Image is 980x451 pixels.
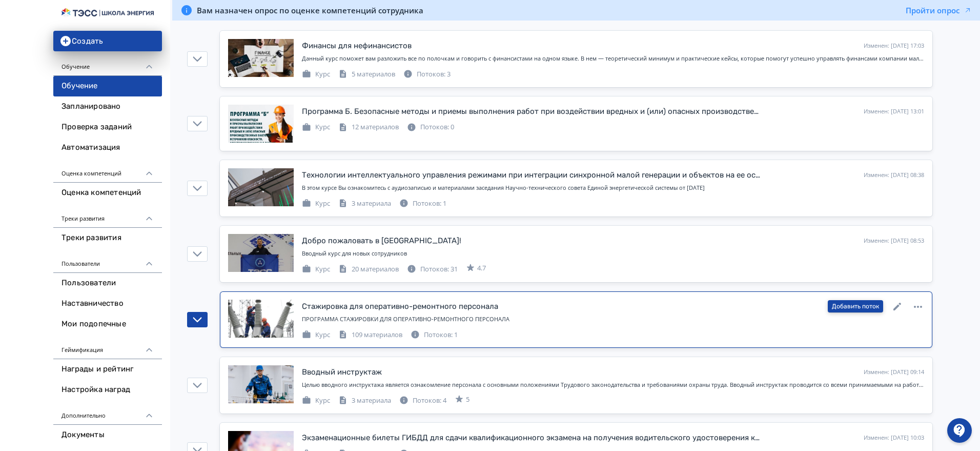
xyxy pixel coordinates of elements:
div: 12 материалов [338,122,399,132]
div: Потоков: 31 [407,264,458,274]
span: 4.7 [477,263,486,273]
a: Оценка компетенций [53,183,162,203]
a: Запланировано [53,96,162,117]
div: 109 материалов [338,330,402,340]
div: 3 материала [338,199,391,209]
a: Пользователи [53,273,162,293]
span: 5 [466,395,469,405]
div: Курс [302,69,330,80]
div: Изменен: [DATE] 17:03 [864,42,924,50]
div: Потоков: 1 [411,330,458,340]
div: Курс [302,264,330,274]
div: Треки развития [53,203,162,228]
div: Финансы для нефинансистов [302,40,412,52]
div: 20 материалов [338,264,399,274]
div: 5 материалов [338,69,395,80]
button: Добавить поток [828,300,883,312]
span: Вам назначен опрос по оценке компетенций сотрудника [197,5,423,15]
div: Технологии интеллектуального управления режимами при интеграции синхронной малой генерации и объе... [302,169,762,181]
div: Вводный курс для новых сотрудников [302,249,924,258]
div: Курс [302,396,330,406]
div: В этом курсе Вы ознакомитесь с аудиозаписью и материалами заседания Научно-технического совета Ед... [302,184,924,192]
div: 3 материала [338,396,391,406]
div: Программа Б. Безопасные методы и приемы выполнения работ при воздействии вредных и (или) опасных ... [302,106,762,117]
div: Вводный инструктаж [302,366,382,378]
div: ПРОГРАММА СТАЖИРОВКИ ДЛЯ ОПЕРАТИВНО-РЕМОНТНОГО ПЕРСОНАЛА [302,315,924,324]
a: Проверка заданий [53,117,162,138]
div: Потоков: 1 [399,199,446,209]
div: Изменен: [DATE] 10:03 [864,434,924,442]
a: Награды и рейтинг [53,359,162,380]
div: Курс [302,330,330,340]
div: Потоков: 0 [407,122,454,132]
a: Наставничество [53,293,162,314]
div: Курс [302,122,330,132]
a: Треки развития [53,228,162,248]
a: Автоматизация [53,138,162,158]
a: Обучение [53,76,162,96]
div: Потоков: 4 [399,396,446,406]
button: Создать [53,31,162,51]
a: Настройка наград [53,380,162,400]
div: Целью вводного инструктажа является ознакомление персонала с основными положениями Трудового зако... [302,381,924,389]
div: Экзаменационные билеты ГИБДД для сдачи квалификационного экзамена на получения водительского удос... [302,432,762,444]
a: Документы [53,425,162,445]
div: Данный курс поможет вам разложить все по полочкам и говорить с финансистами на одном языке. В нем... [302,54,924,63]
div: Стажировка для оперативно-ремонтного персонала [302,301,498,312]
div: Дополнительно [53,400,162,425]
div: Курс [302,199,330,209]
div: Пользователи [53,248,162,273]
div: Изменен: [DATE] 08:53 [864,237,924,245]
div: Добро пожаловать в ТЭСС! [302,235,461,247]
div: Геймификация [53,335,162,359]
div: Изменен: [DATE] 08:38 [864,171,924,180]
div: Изменен: [DATE] 13:01 [864,107,924,116]
div: Потоков: 3 [403,69,451,80]
div: Обучение [53,51,162,76]
div: Изменен: [DATE] 09:14 [864,368,924,377]
a: Мои подопечные [53,314,162,335]
button: Пройти опрос [906,5,972,15]
img: https://files.teachbase.ru/system/account/58100/logo/medium-61d145adc09abfe037a1aefb650fc09a.png [62,8,154,18]
div: Оценка компетенций [53,158,162,183]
